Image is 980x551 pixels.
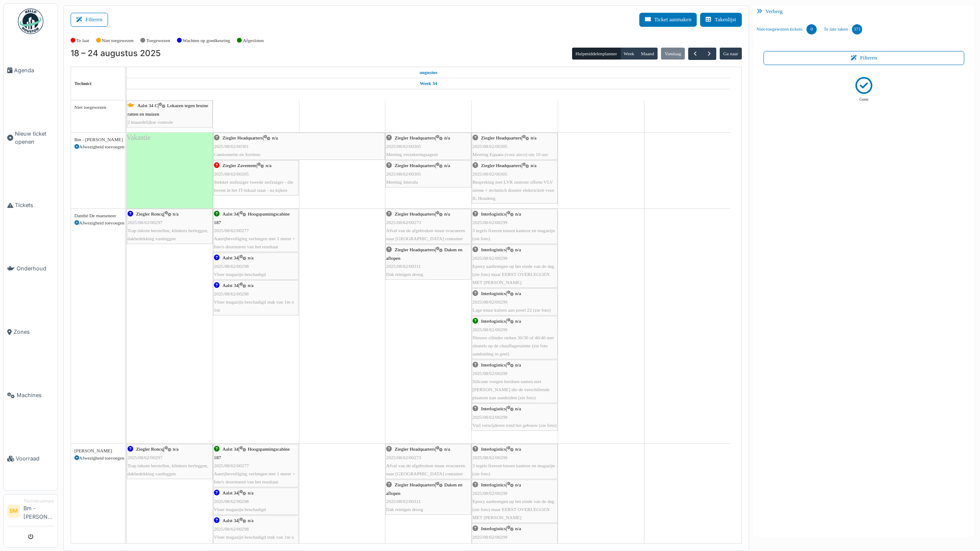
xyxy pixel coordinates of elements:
div: | [386,210,470,243]
label: Wachten op goedkeuring [183,37,231,44]
button: Filteren [763,51,965,65]
span: 2025/08/62/00305 [386,144,421,149]
a: Tickets [4,173,57,237]
span: 2025/08/62/00298 [214,526,249,531]
span: Afval van de afgebroken muur evacueren naar [GEOGRAPHIC_DATA] container [386,463,465,476]
span: n/a [444,211,450,216]
span: Daken en aflopen [386,482,462,495]
span: Vloer magazijn beschadigd [214,272,266,277]
span: n/a [248,490,254,495]
button: Week [620,48,638,60]
span: n/a [444,446,450,452]
div: Bm - [PERSON_NAME] [74,136,121,143]
button: Hulpmiddelenplanner [572,48,621,60]
span: 2025/08/62/00299 [473,256,507,261]
a: Onderhoud [4,237,57,300]
div: Afwezigheid toevoegen [74,143,121,151]
div: | [473,317,557,358]
span: Aalst 34 [222,490,239,495]
span: 2025/08/62/00299 [473,327,507,332]
a: Nieuw ticket openen [4,102,57,173]
span: Aalst 34 [222,283,239,288]
span: 2025/08/62/00299 [473,299,507,304]
span: Nieuwe cilinder steken 30/30 of 40/40 met sleutels op de chauffageruimte (zie foto aanduiding in ... [473,335,554,356]
span: 2025/08/62/00298 [214,499,249,504]
span: n/a [444,135,450,140]
span: Vakantie [127,134,151,141]
span: Ziegler Roncq [136,446,163,452]
span: n/a [515,291,521,296]
span: 2 maandelijkse controle [128,119,173,125]
div: | [473,210,557,243]
span: 2025/08/62/00298 [214,291,249,296]
span: Hoogspanningscabine 187 [214,446,290,460]
span: Interlogistics [481,482,506,487]
a: Niet-toegewezen tickets [753,18,820,41]
span: Bespreking met LVR omtrent offerte VLV sirene + technisch dossier elektriciteit voor IL Houdeng [473,179,554,201]
a: 20 augustus 2025 [334,89,350,100]
div: 0 [806,24,817,34]
div: [PERSON_NAME] [74,447,121,454]
span: Lage muur kuisen aan poort 22 (zie foto) [473,307,551,312]
a: 23 augustus 2025 [593,89,608,100]
span: 2025/08/62/00305 [386,171,421,176]
span: Vloer magazijn beschadigd [214,507,266,512]
span: n/a [515,446,521,452]
span: n/a [515,247,521,252]
span: Stekker stofzuiger tweede stofzuiger - die boven in het IT-lokaal staat - na kijken [214,179,293,193]
button: Ticket aanmaken [639,13,697,27]
a: BM TechnicusmanagerBm - [PERSON_NAME] [7,498,54,526]
span: Interlogistics [481,406,506,411]
span: n/a [531,135,537,140]
span: n/a [515,526,521,531]
span: Ziegler Headquarters [395,446,435,452]
span: 2025/08/62/00311 [386,264,421,269]
div: | [386,246,470,278]
h2: 18 – 24 augustus 2025 [71,48,161,59]
span: Aalst 34 C [137,103,158,108]
span: Daken en aflopen [386,247,462,260]
button: Vorige [688,48,702,60]
span: 2025/08/62/00305 [473,144,507,149]
span: Vloer magazijn beschadigd stuk van 1m x 1m [214,534,294,548]
div: | [214,445,298,486]
span: Epoxy aanbrengen op het einde van de dag (zie foto) maar EERST OVERLEGGEN MET [PERSON_NAME] [473,264,554,285]
span: Interlogistics [481,362,506,367]
span: 2025/08/62/00297 [128,455,162,460]
button: Maand [637,48,658,60]
span: Aalst 34 [222,518,239,523]
span: 2025/08/62/00299 [473,491,507,496]
span: Lage muur kuisen aan poort 22 (zie foto) [473,542,551,548]
span: Interlogistics [481,526,506,531]
label: Afgesloten [243,37,264,44]
span: Interlogistics [481,291,506,296]
p: Geen [860,97,869,103]
span: Ziegler Headquarters [395,247,435,252]
div: Technicusmanager [23,498,54,504]
span: 3 tegels fixeren tussen kantoor en magazijn (zie foto) [473,228,555,241]
div: | [473,246,557,287]
span: n/a [515,211,521,216]
span: 2025/08/62/00311 [386,499,421,504]
a: 18 augustus 2025 [417,67,439,78]
button: Vandaag [661,48,684,60]
span: n/a [531,163,537,168]
span: 2025/08/62/00299 [473,455,507,460]
span: Aanrijbeveiliging verlengen met 1 meter + foto's doorsturen van het resultaat [214,236,295,249]
div: | [214,281,298,314]
span: Dak reinigen droog [386,507,423,512]
span: Interlogistics [481,318,506,324]
span: Meeting verzekeringsagent [386,152,438,157]
span: Ziegler Headquarters [395,482,435,487]
span: Ziegler Headquarters [395,135,435,140]
div: | [128,210,212,243]
span: Lokazen tegen bruine ratten en muizen [128,103,208,116]
li: Bm - [PERSON_NAME] [23,498,54,524]
span: Aalst 34 [222,255,239,260]
span: Ziegler Zaventem [222,163,256,168]
span: Technici [74,81,91,86]
span: Tickets [15,201,54,209]
a: Te late taken [820,18,866,41]
span: 2025/08/62/00277 [214,463,249,468]
span: 2025/08/62/00301 [214,144,249,149]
